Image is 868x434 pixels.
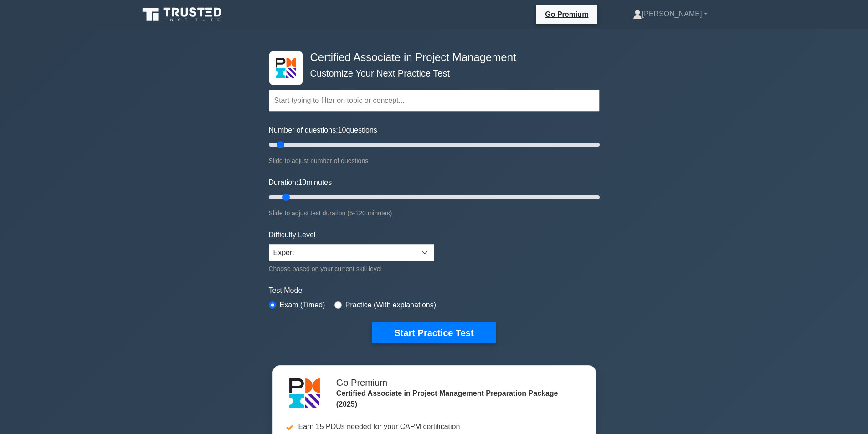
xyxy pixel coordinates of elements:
[269,263,434,274] div: Choose based on your current skill level
[338,126,346,134] span: 10
[269,230,316,240] label: Difficulty Level
[307,51,555,64] h4: Certified Associate in Project Management
[539,9,594,20] a: Go Premium
[269,155,600,166] div: Slide to adjust number of questions
[269,177,332,188] label: Duration: minutes
[269,285,600,296] label: Test Mode
[269,90,600,112] input: Start typing to filter on topic or concept...
[280,300,325,311] label: Exam (Timed)
[269,125,377,136] label: Number of questions: questions
[372,322,495,343] button: Start Practice Test
[269,208,600,219] div: Slide to adjust test duration (5-120 minutes)
[611,5,729,23] a: [PERSON_NAME]
[298,179,306,186] span: 10
[345,300,436,311] label: Practice (With explanations)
